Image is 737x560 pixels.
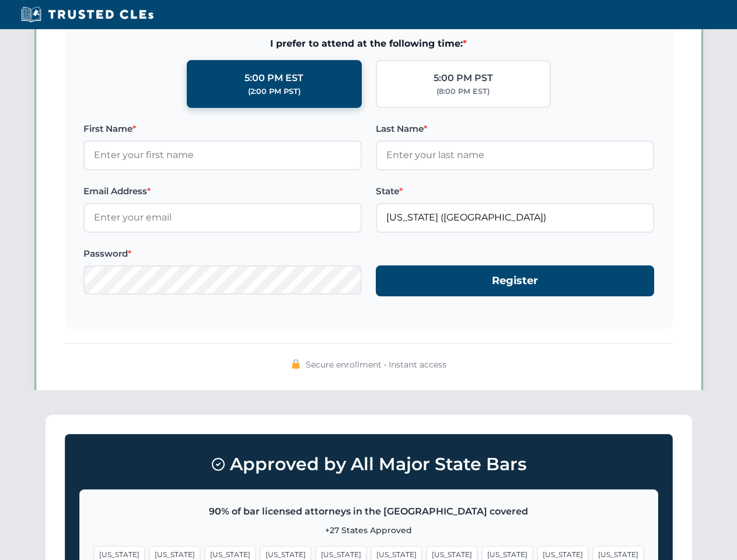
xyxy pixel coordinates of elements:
[244,71,303,86] div: 5:00 PM EST
[291,359,301,369] img: 🔒
[434,71,493,86] div: 5:00 PM PST
[83,141,362,170] input: Enter your first name
[436,86,490,97] div: (8:00 PM EST)
[376,122,654,136] label: Last Name
[376,184,654,198] label: State
[376,141,654,170] input: Enter your last name
[83,184,362,198] label: Email Address
[18,6,157,23] img: Trusted CLEs
[94,524,644,537] p: +27 States Approved
[83,247,362,261] label: Password
[248,86,301,97] div: (2:00 PM PST)
[83,203,362,232] input: Enter your email
[79,449,658,480] h3: Approved by All Major State Bars
[94,504,644,519] p: 90% of bar licensed attorneys in the [GEOGRAPHIC_DATA] covered
[306,358,446,371] span: Secure enrollment • Instant access
[376,265,654,296] button: Register
[376,203,654,232] input: Florida (FL)
[83,36,654,51] span: I prefer to attend at the following time:
[83,122,362,136] label: First Name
